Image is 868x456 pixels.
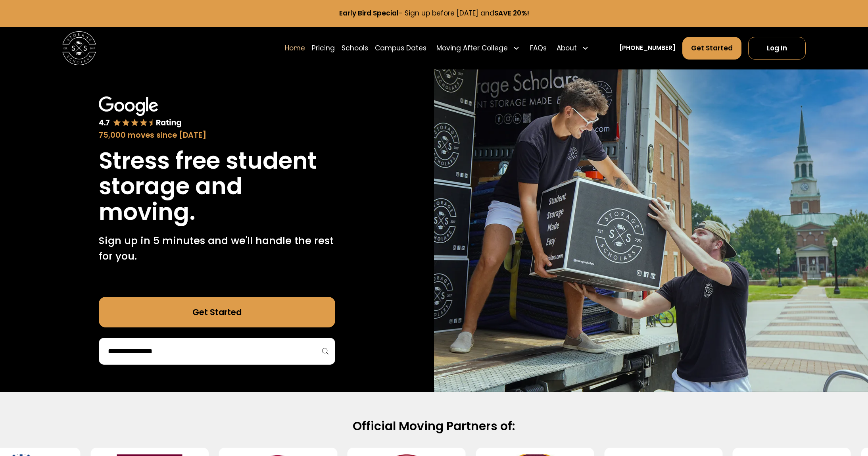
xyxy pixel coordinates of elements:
a: Campus Dates [375,37,426,60]
strong: Early Bird Special [339,8,399,18]
a: home [62,31,96,65]
img: Storage Scholars makes moving and storage easy. [434,69,868,392]
div: Moving After College [436,43,508,54]
a: Early Bird Special- Sign up before [DATE] andSAVE 20%! [339,8,529,18]
a: Pricing [312,37,335,60]
a: Get Started [682,37,742,60]
div: About [553,37,592,60]
div: Moving After College [433,37,523,60]
strong: SAVE 20%! [494,8,529,18]
h1: Stress free student storage and moving. [99,148,335,225]
p: Sign up in 5 minutes and we'll handle the rest for you. [99,233,335,264]
a: Schools [342,37,368,60]
a: Home [285,37,305,60]
a: Log In [748,37,806,60]
h2: Official Moving Partners of: [163,419,704,434]
a: [PHONE_NUMBER] [619,44,676,52]
div: About [557,43,577,54]
img: Google 4.7 star rating [99,96,182,128]
img: Storage Scholars main logo [62,31,96,65]
a: Get Started [99,297,335,327]
a: FAQs [530,37,547,60]
div: 75,000 moves since [DATE] [99,130,335,141]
